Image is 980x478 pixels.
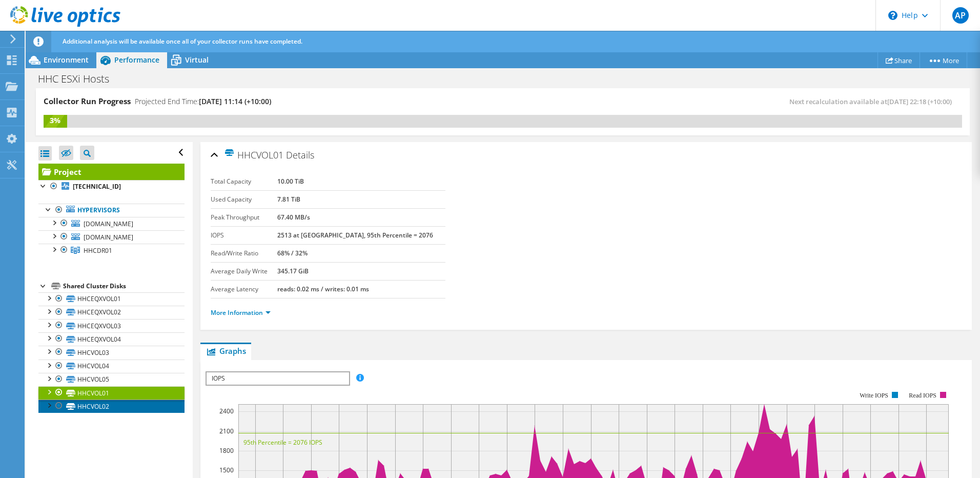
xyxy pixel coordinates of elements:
[211,248,277,258] label: Read/Write Ratio
[277,231,433,240] b: 2513 at [GEOGRAPHIC_DATA], 95th Percentile = 2076
[38,244,185,257] a: HHCDR01
[38,230,185,244] a: [DOMAIN_NAME]
[211,308,271,317] a: More Information
[860,392,888,399] text: Write IOPS
[38,180,185,193] a: [TECHNICAL_ID]
[789,97,957,106] span: Next recalculation available at
[63,37,302,46] span: Additional analysis will be available once all of your collector runs have completed.
[199,96,271,106] span: [DATE] 11:14 (+10:00)
[38,164,185,180] a: Project
[114,55,159,65] span: Performance
[73,182,121,191] b: [TECHNICAL_ID]
[207,372,349,385] span: IOPS
[277,285,369,293] b: reads: 0.02 ms / writes: 0.01 ms
[224,149,283,161] span: HHCVOL01
[211,230,277,241] label: IOPS
[38,217,185,230] a: [DOMAIN_NAME]
[33,73,125,85] h1: HHC ESXi Hosts
[38,386,185,400] a: HHCVOL01
[84,220,133,228] span: [DOMAIN_NAME]
[277,177,304,186] b: 10.00 TiB
[211,284,277,294] label: Average Latency
[38,360,185,373] a: HHCVOL04
[219,407,234,415] text: 2400
[38,332,185,346] a: HHCEQXVOL04
[135,96,271,107] h4: Projected End Time:
[277,267,309,275] b: 345.17 GiB
[185,55,209,65] span: Virtual
[286,149,314,161] span: Details
[38,306,185,319] a: HHCEQXVOL02
[219,427,234,435] text: 2100
[243,438,322,447] text: 95th Percentile = 2076 IOPS
[38,319,185,332] a: HHCEQXVOL03
[277,249,308,257] b: 68% / 32%
[211,176,277,187] label: Total Capacity
[84,246,112,255] span: HHCDR01
[63,280,185,292] div: Shared Cluster Disks
[877,52,920,68] a: Share
[211,194,277,205] label: Used Capacity
[44,115,67,126] div: 3%
[84,233,133,242] span: [DOMAIN_NAME]
[277,195,300,204] b: 7.81 TiB
[920,52,967,68] a: More
[44,55,89,65] span: Environment
[887,97,952,106] span: [DATE] 22:18 (+10:00)
[219,466,234,474] text: 1500
[206,346,246,356] span: Graphs
[219,446,234,455] text: 1800
[38,373,185,386] a: HHCVOL05
[211,212,277,223] label: Peak Throughput
[38,204,185,217] a: Hypervisors
[277,213,310,222] b: 67.40 MB/s
[952,7,969,24] span: AP
[909,392,936,399] text: Read IOPS
[211,266,277,276] label: Average Daily Write
[38,292,185,306] a: HHCEQXVOL01
[38,400,185,413] a: HHCVOL02
[888,11,897,20] svg: \n
[38,346,185,359] a: HHCVOL03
